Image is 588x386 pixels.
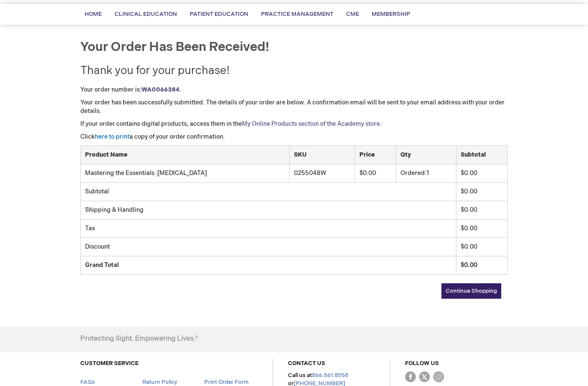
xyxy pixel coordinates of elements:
span: Continue Shopping [446,288,497,294]
a: Continue Shopping [441,283,501,299]
a: Return Policy [142,379,177,386]
span: Clinical Education [115,11,177,18]
span: Ordered: [400,169,426,177]
a: here to print [95,133,129,140]
span: Membership [372,11,410,18]
h4: Protecting Sight. Empowering Lives.® [80,335,198,343]
td: 1 [396,164,456,182]
p: Your order has been successfully submitted. The details of your order are below. A confirmation e... [80,98,508,116]
span: Home [85,11,102,18]
a: FAQs [80,379,95,386]
th: Product Name [81,146,290,164]
a: CUSTOMER SERVICE [80,360,138,367]
td: $0.00 [456,183,508,201]
a: 866.561.8558 [312,372,348,379]
span: Practice Management [261,11,333,18]
p: If your order contains digital products, access them in the [80,120,508,128]
td: Shipping & Handling [81,201,456,220]
a: Print Order Form [204,379,249,386]
span: CME [346,11,359,18]
span: Your order has been received! [80,39,269,55]
td: $0.00 [456,256,508,275]
img: instagram [433,371,444,382]
td: Subtotal [81,183,456,201]
img: Twitter [419,371,430,382]
th: SKU [290,146,355,164]
p: Click a copy of your order confirmation. [80,133,508,141]
p: Your order number is: . [80,86,508,94]
th: Price [355,146,396,164]
td: Mastering the Essentials: [MEDICAL_DATA] [81,164,290,182]
th: Subtotal [456,146,508,164]
img: Facebook [405,371,416,382]
td: $0.00 [456,238,508,256]
td: $0.00 [355,164,396,182]
td: $0.00 [456,220,508,238]
h2: Thank you for your purchase! [80,65,508,77]
a: CONTACT US [288,360,325,367]
th: Qty [396,146,456,164]
td: Discount [81,238,456,256]
td: $0.00 [456,201,508,220]
span: Patient Education [190,11,248,18]
a: FOLLOW US [405,360,439,367]
a: My Online Products section of the Academy store. [242,120,382,128]
td: Tax [81,220,456,238]
a: WA0066384 [141,86,179,93]
td: 0255048W [290,164,355,182]
td: Grand Total [81,256,456,275]
td: $0.00 [456,164,508,182]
